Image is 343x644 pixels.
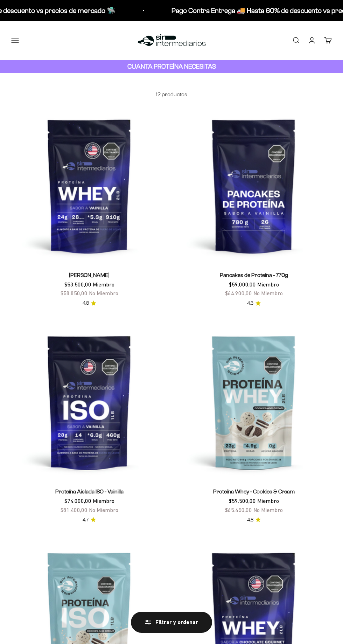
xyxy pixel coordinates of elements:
span: No Miembro [89,507,118,513]
span: $53.500,00 [64,281,91,288]
span: Miembro [257,281,279,288]
span: 4.7 [83,516,89,524]
span: Miembro [93,498,114,504]
img: Proteína Whey - Vainilla [11,108,167,264]
img: Proteína Aislada ISO - Vainilla [11,324,167,480]
a: Pancakes de Proteína - 770g [220,272,288,278]
a: Proteína Aislada ISO - Vainilla [55,489,124,494]
a: 4.34.3 de 5.0 estrellas [247,299,261,307]
div: Filtrar y ordenar [145,618,198,627]
span: $74.000,00 [64,498,91,504]
span: Miembro [257,498,279,504]
span: No Miembro [253,507,283,513]
strong: CUANTA PROTEÍNA NECESITAS [127,63,216,70]
a: 4.84.8 de 5.0 estrellas [247,516,261,524]
a: Proteína Whey - Cookies & Cream [213,489,295,494]
p: 12 productos [11,90,332,99]
a: [PERSON_NAME] [69,272,110,278]
span: 4.3 [247,299,253,307]
a: 4.74.7 de 5.0 estrellas [83,516,96,524]
span: 4.8 [247,516,253,524]
span: $65.450,00 [225,507,252,513]
img: Proteína Whey - Cookies & Cream [176,324,332,480]
p: Pago Contra Entrega 🚚 Hasta 60% de descuento vs precios de mercado 🛸 [75,5,306,16]
span: $59.500,00 [229,498,256,504]
button: Filtrar y ordenar [131,612,212,633]
span: No Miembro [89,290,118,296]
span: $59.000,00 [229,281,256,288]
span: $64.900,00 [225,290,252,296]
span: $81.400,00 [61,507,87,513]
span: Miembro [93,281,114,288]
span: No Miembro [253,290,283,296]
a: 4.84.8 de 5.0 estrellas [83,299,96,307]
span: $58.850,00 [61,290,87,296]
span: 4.8 [83,299,89,307]
img: Pancakes de Proteína - 770g [176,108,332,264]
